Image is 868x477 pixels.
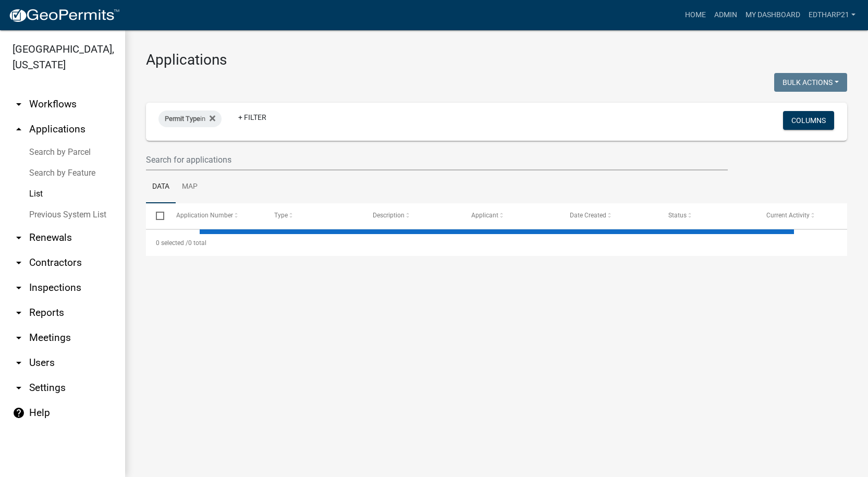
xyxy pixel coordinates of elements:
[766,212,810,219] span: Current Activity
[13,231,25,244] i: arrow_drop_down
[146,149,728,170] input: Search for applications
[13,332,25,344] i: arrow_drop_down
[146,230,847,256] div: 0 total
[264,203,363,228] datatable-header-cell: Type
[774,73,847,92] button: Bulk Actions
[570,212,606,219] span: Date Created
[230,108,275,127] a: + Filter
[166,203,264,228] datatable-header-cell: Application Number
[363,203,461,228] datatable-header-cell: Description
[560,203,658,228] datatable-header-cell: Date Created
[158,111,222,127] div: in
[681,5,710,25] a: Home
[471,212,498,219] span: Applicant
[741,5,804,25] a: My Dashboard
[156,239,188,247] span: 0 selected /
[13,98,25,111] i: arrow_drop_down
[146,51,847,69] h3: Applications
[176,170,204,204] a: Map
[373,212,405,219] span: Description
[13,357,25,369] i: arrow_drop_down
[756,203,855,228] datatable-header-cell: Current Activity
[668,212,687,219] span: Status
[710,5,741,25] a: Admin
[461,203,560,228] datatable-header-cell: Applicant
[165,115,200,123] span: Permit Type
[13,282,25,294] i: arrow_drop_down
[804,5,860,25] a: EdTharp21
[13,123,25,136] i: arrow_drop_up
[274,212,288,219] span: Type
[146,170,176,204] a: Data
[176,212,233,219] span: Application Number
[13,382,25,394] i: arrow_drop_down
[658,203,756,228] datatable-header-cell: Status
[13,256,25,269] i: arrow_drop_down
[783,111,834,130] button: Columns
[146,203,166,228] datatable-header-cell: Select
[13,407,25,419] i: help
[13,307,25,319] i: arrow_drop_down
